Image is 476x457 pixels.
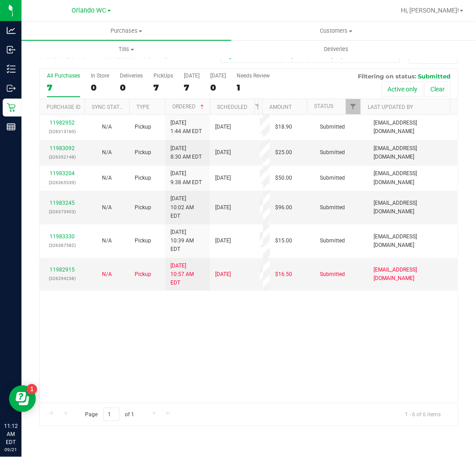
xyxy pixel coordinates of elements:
[21,22,231,40] a: Purchases
[250,99,265,114] a: Filter
[215,174,231,182] span: [DATE]
[21,27,231,35] span: Purchases
[374,144,452,161] span: [EMAIL_ADDRESS][DOMAIN_NAME]
[170,194,204,220] span: [DATE] 10:02 AM EDT
[136,104,149,110] a: Type
[103,408,119,422] input: 1
[102,237,112,244] span: Not Applicable
[237,73,270,79] div: Needs Review
[45,127,79,136] p: (326313160)
[7,84,16,93] inline-svg: Outbound
[21,40,231,59] a: Tills
[425,82,450,97] button: Clear
[418,73,450,80] span: Submitted
[184,73,200,79] div: [DATE]
[401,7,459,14] span: Hi, [PERSON_NAME]!
[320,203,345,212] span: Submitted
[320,237,345,245] span: Submitted
[314,103,333,109] a: Status
[320,123,345,131] span: Submitted
[170,228,204,254] span: [DATE] 10:39 AM EDT
[102,175,112,181] span: Not Applicable
[215,148,231,157] span: [DATE]
[45,153,79,161] p: (326352148)
[135,123,151,131] span: Pickup
[215,123,231,131] span: [DATE]
[217,104,247,110] a: Scheduled
[45,207,79,216] p: (326373903)
[170,169,202,186] span: [DATE] 9:38 AM EDT
[170,262,204,288] span: [DATE] 10:57 AM EDT
[135,174,151,182] span: Pickup
[320,174,345,182] span: Submitted
[170,144,202,161] span: [DATE] 8:30 AM EDT
[172,103,206,110] a: Ordered
[7,45,16,54] inline-svg: Inbound
[7,26,16,35] inline-svg: Analytics
[153,73,173,79] div: PickUps
[50,170,75,177] a: 11983204
[215,270,231,279] span: [DATE]
[7,65,16,73] inline-svg: Inventory
[72,7,106,14] span: Orlando WC
[120,82,143,93] div: 0
[45,241,79,250] p: (326387582)
[275,148,292,157] span: $25.00
[102,174,112,182] button: N/A
[320,270,345,279] span: Submitted
[153,82,173,93] div: 7
[184,82,200,93] div: 7
[215,203,231,212] span: [DATE]
[320,148,345,157] span: Submitted
[102,123,112,131] button: N/A
[135,237,151,245] span: Pickup
[45,274,79,283] p: (326294238)
[135,203,151,212] span: Pickup
[9,385,36,412] iframe: Resource center
[170,119,202,136] span: [DATE] 1:44 AM EDT
[215,237,231,245] span: [DATE]
[47,104,81,110] a: Purchase ID
[7,122,16,131] inline-svg: Reports
[50,200,75,206] a: 11983245
[22,45,231,53] span: Tills
[231,22,441,40] a: Customers
[45,178,79,187] p: (326365539)
[398,408,448,421] span: 1 - 6 of 6 items
[374,233,452,250] span: [EMAIL_ADDRESS][DOMAIN_NAME]
[92,104,126,110] a: Sync Status
[91,82,109,93] div: 0
[275,174,292,182] span: $50.00
[102,237,112,245] button: N/A
[368,104,413,110] a: Last Updated By
[47,73,80,79] div: All Purchases
[102,148,112,157] button: N/A
[210,82,226,93] div: 0
[47,82,80,93] div: 7
[312,45,361,53] span: Deliveries
[50,120,75,126] a: 11982952
[102,270,112,279] button: N/A
[382,82,423,97] button: Active only
[91,73,109,79] div: In Store
[374,169,452,186] span: [EMAIL_ADDRESS][DOMAIN_NAME]
[4,422,17,446] p: 11:12 AM EDT
[7,103,16,112] inline-svg: Retail
[102,149,112,155] span: Not Applicable
[120,73,143,79] div: Deliveries
[358,73,416,80] span: Filtering on status:
[26,384,37,395] iframe: Resource center unread badge
[135,148,151,157] span: Pickup
[50,145,75,151] a: 11983092
[102,124,112,130] span: Not Applicable
[39,52,179,60] h3: Purchase Fulfillment:
[374,199,452,216] span: [EMAIL_ADDRESS][DOMAIN_NAME]
[210,73,226,79] div: [DATE]
[275,123,292,131] span: $18.90
[135,270,151,279] span: Pickup
[237,82,270,93] div: 1
[232,27,441,35] span: Customers
[269,104,292,110] a: Amount
[50,233,75,240] a: 11983330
